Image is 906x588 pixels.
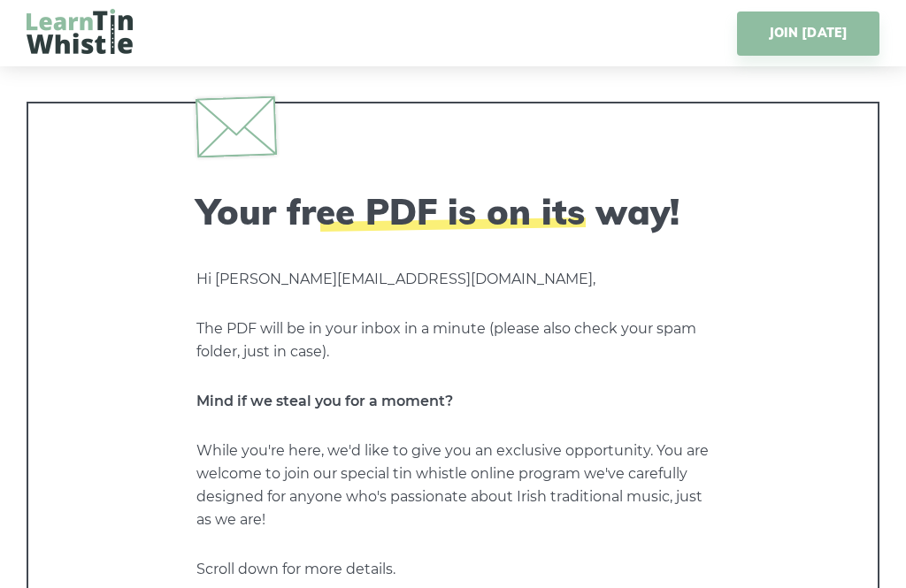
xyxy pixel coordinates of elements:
p: Scroll down for more details. [196,558,710,581]
h2: Your free PDF is on its way! [196,190,710,233]
strong: Mind if we steal you for a moment? [196,393,453,409]
a: JOIN [DATE] [737,11,879,56]
img: LearnTinWhistle.com [27,9,133,54]
img: envelope.svg [196,95,277,157]
p: The PDF will be in your inbox in a minute (please also check your spam folder, just in case). [196,317,710,363]
p: While you're here, we'd like to give you an exclusive opportunity. You are welcome to join our sp... [196,439,710,531]
p: Hi [PERSON_NAME][EMAIL_ADDRESS][DOMAIN_NAME], [196,268,710,291]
